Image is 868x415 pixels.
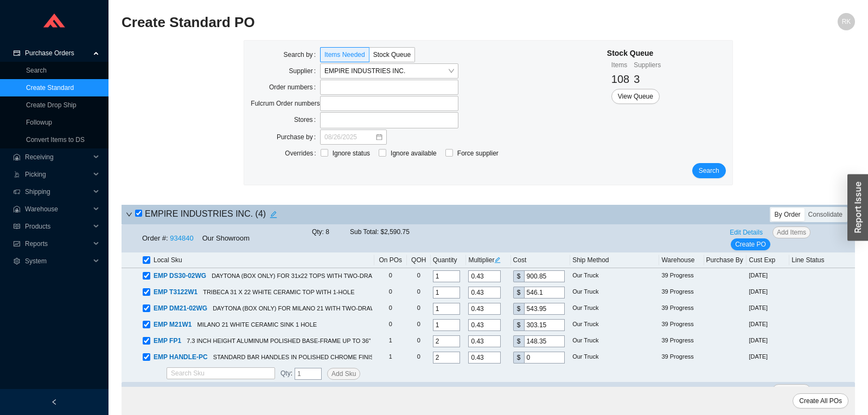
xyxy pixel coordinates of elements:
[25,44,90,62] span: Purchase Orders
[25,252,90,270] span: System
[26,119,52,126] a: Followup
[13,258,21,264] span: setting
[280,368,292,380] span: :
[325,228,329,236] span: 8
[154,304,207,312] span: EMP DM21-02WG
[634,73,640,85] span: 3
[570,317,659,333] td: Our Truck
[13,241,21,247] span: fund
[202,234,250,242] span: Our Showroom
[513,287,524,299] div: $
[746,349,789,366] td: [DATE]
[692,163,726,178] button: Search
[730,385,763,395] span: Edit Details
[407,284,431,301] td: 0
[735,239,766,250] span: Create PO
[746,252,789,268] th: Cust Exp
[570,268,659,284] td: Our Truck
[374,252,407,268] th: On POs
[154,321,192,328] span: EMP M21W1
[25,166,90,183] span: Picking
[380,228,409,236] span: $2,590.75
[324,51,365,59] span: Items Needed
[327,368,360,380] button: Add Sku
[407,317,431,333] td: 0
[513,335,524,347] div: $
[25,218,90,235] span: Products
[289,63,320,79] label: Supplier:
[746,333,789,349] td: [DATE]
[213,305,439,312] span: DAYTONA (BOX ONLY) FOR MILANO 21 WITH TWO-DRAWERS IN WHITE GLOSS
[407,268,431,284] td: 0
[659,333,704,349] td: 39 Progress
[374,317,407,333] td: 0
[634,60,661,70] div: Suppliers
[154,337,181,345] span: EMP FP1
[25,183,90,200] span: Shipping
[730,227,763,238] span: Edit Details
[407,349,431,366] td: 0
[312,228,324,236] span: Qty:
[773,384,810,396] button: Add Items
[659,301,704,317] td: 39 Progress
[350,228,379,236] span: Sub Total:
[135,207,281,222] h4: EMPIRE INDUSTRIES INC.
[26,84,74,92] a: Create Standard
[513,270,524,282] div: $
[266,207,281,222] button: edit
[380,386,404,393] span: $763.25
[197,321,317,328] span: MILANO 21 WHITE CERAMIC SINK 1 HOLE
[659,349,704,366] td: 39 Progress
[453,148,503,159] span: Force supplier
[325,386,329,393] span: 4
[611,89,660,104] button: View Queue
[746,268,789,284] td: [DATE]
[570,301,659,317] td: Our Truck
[25,235,90,252] span: Reports
[570,333,659,349] td: Our Truck
[611,60,629,70] div: Items
[699,165,719,176] span: Search
[746,317,789,333] td: [DATE]
[773,226,810,238] button: Add Items
[607,47,661,60] div: Stock Queue
[513,352,524,364] div: $
[280,369,291,377] span: Qty
[374,349,407,366] td: 1
[746,284,789,301] td: [DATE]
[154,353,208,361] span: EMP HANDLE-PC
[725,384,767,396] button: Edit Details
[187,338,371,344] span: 7.3 INCH HEIGHT ALUMINUM POLISHED BASE-FRAME UP TO 36"
[269,80,320,95] label: Order numbers
[26,67,47,74] a: Search
[122,13,672,32] h2: Create Standard PO
[13,50,21,56] span: credit-card
[324,64,454,78] span: EMPIRE INDUSTRIES INC.
[704,252,747,268] th: Purchase By
[570,252,659,268] th: Ship Method
[725,226,767,238] button: Edit Details
[295,368,322,380] input: 1
[793,393,848,408] button: Create All POs
[324,132,375,142] input: 08/26/2025
[494,257,501,263] span: edit
[799,395,842,406] span: Create All POs
[407,333,431,349] td: 0
[805,208,846,221] div: Consolidate
[611,73,629,85] span: 108
[659,317,704,333] td: 39 Progress
[51,399,58,405] span: left
[659,284,704,301] td: 39 Progress
[431,252,467,268] th: Quantity
[374,268,407,284] td: 0
[771,208,805,221] div: By Order
[126,211,132,218] span: down
[842,13,851,30] span: RK
[570,284,659,301] td: Our Truck
[789,252,855,268] th: Line Status
[212,273,441,279] span: DAYTONA (BOX ONLY) FOR 31x22 TOPS WITH TWO-DRAWERS IN WHITE GLOSS
[659,268,704,284] td: 39 Progress
[350,386,379,393] span: Sub Total:
[328,148,374,159] span: Ignore status
[746,301,789,317] td: [DATE]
